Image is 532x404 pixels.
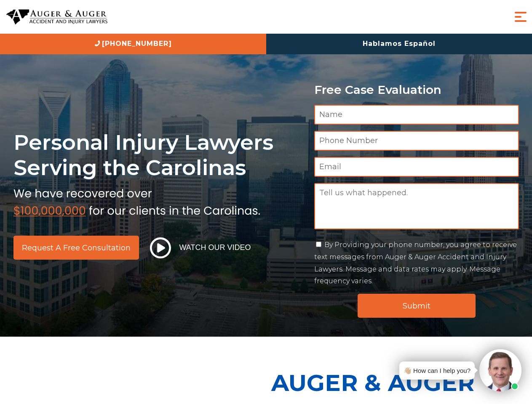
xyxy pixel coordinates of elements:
[271,362,527,404] p: Auger & Auger
[314,241,517,285] label: By Providing your phone number, you agree to receive text messages from Auger & Auger Accident an...
[314,157,519,177] input: Email
[314,131,519,151] input: Phone Number
[314,83,519,96] p: Free Case Evaluation
[13,130,304,181] h1: Personal Injury Lawyers Serving the Carolinas
[512,8,529,25] button: Menu
[22,244,131,252] span: Request a Free Consultation
[479,349,521,391] img: Intaker widget Avatar
[6,9,107,25] img: Auger & Auger Accident and Injury Lawyers Logo
[404,365,471,376] div: 👋🏼 How can I help you?
[147,237,254,259] button: Watch Our Video
[358,294,476,318] input: Submit
[314,105,519,125] input: Name
[13,236,139,260] a: Request a Free Consultation
[13,185,260,217] img: sub text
